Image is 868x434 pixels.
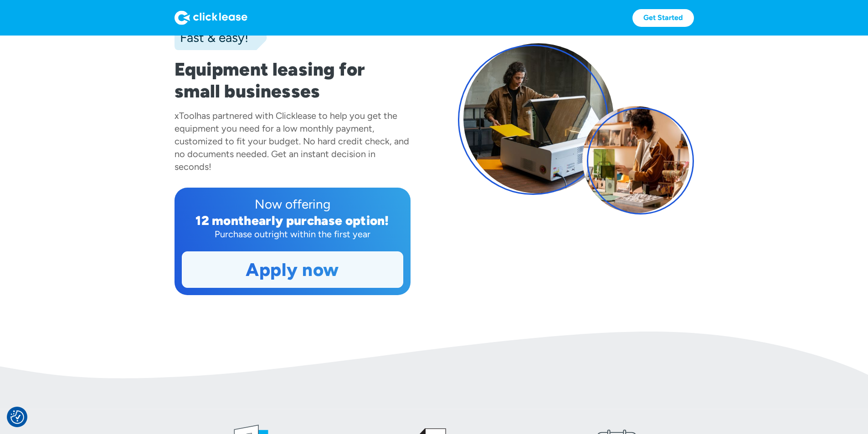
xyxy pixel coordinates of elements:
[252,213,389,228] div: early purchase option!
[195,213,252,228] div: 12 month
[10,410,24,424] img: Revisit consent button
[182,252,403,287] a: Apply now
[182,195,403,213] div: Now offering
[632,9,694,27] a: Get Started
[175,58,411,102] h1: Equipment leasing for small businesses
[182,228,403,240] div: Purchase outright within the first year
[175,28,248,46] div: Fast & easy!
[175,110,409,172] div: has partnered with Clicklease to help you get the equipment you need for a low monthly payment, c...
[10,410,24,424] button: Consent Preferences
[175,110,196,121] div: xTool
[175,10,247,25] img: Logo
